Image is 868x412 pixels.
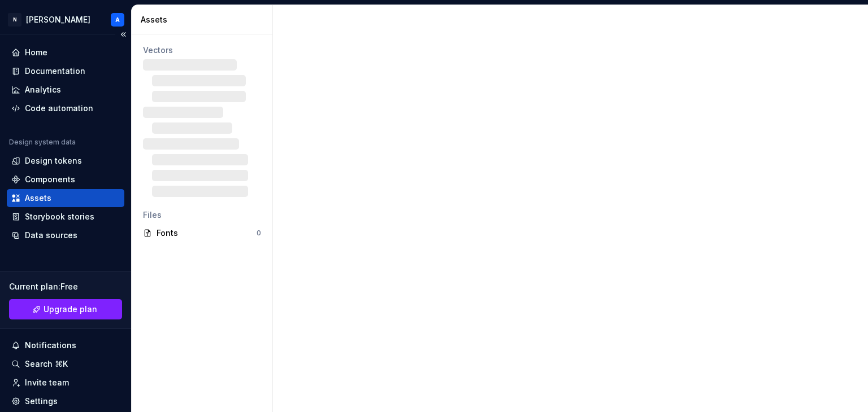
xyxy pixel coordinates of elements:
[7,374,124,392] a: Invite team
[25,65,85,77] div: Documentation
[7,208,124,226] a: Storybook stories
[25,84,61,95] div: Analytics
[115,15,120,24] div: A
[25,155,82,166] div: Design tokens
[25,103,93,114] div: Code automation
[7,226,124,244] a: Data sources
[7,99,124,117] a: Code automation
[9,138,76,147] div: Design system data
[2,7,129,32] button: N[PERSON_NAME]A
[9,281,122,292] div: Current plan : Free
[7,62,124,80] a: Documentation
[143,45,261,56] div: Vectors
[25,340,76,351] div: Notifications
[7,43,124,62] a: Home
[7,392,124,410] a: Settings
[141,14,268,25] div: Assets
[25,192,51,204] div: Assets
[7,355,124,373] button: Search ⌘K
[7,81,124,99] a: Analytics
[25,174,75,185] div: Components
[257,229,261,238] div: 0
[143,209,261,221] div: Files
[25,47,47,58] div: Home
[7,189,124,207] a: Assets
[25,211,94,222] div: Storybook stories
[7,170,124,189] a: Components
[25,377,69,388] div: Invite team
[25,230,77,241] div: Data sources
[8,13,21,27] div: N
[138,224,266,242] a: Fonts0
[157,227,257,239] div: Fonts
[25,396,58,407] div: Settings
[25,358,68,370] div: Search ⌘K
[7,336,124,354] button: Notifications
[9,299,122,319] a: Upgrade plan
[44,304,97,315] span: Upgrade plan
[26,14,90,25] div: [PERSON_NAME]
[614,185,868,412] iframe: User feedback survey
[115,27,131,42] button: Collapse sidebar
[7,152,124,170] a: Design tokens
